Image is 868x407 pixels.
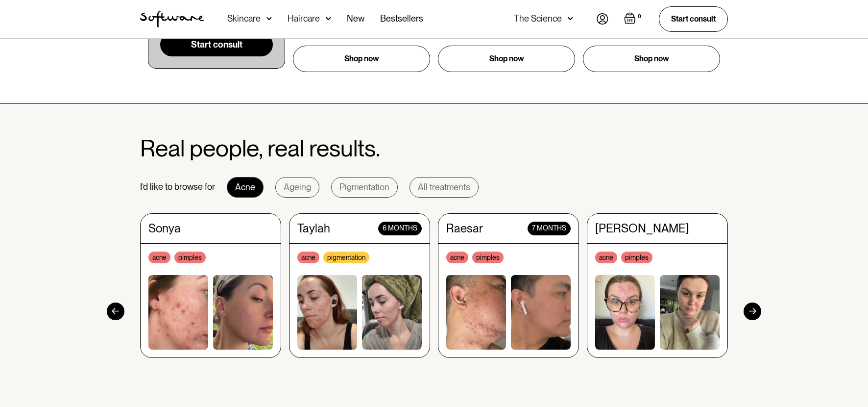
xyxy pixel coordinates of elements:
[297,222,330,236] div: Taylah
[362,275,422,349] img: woman without acne
[595,252,617,263] div: acne
[235,182,255,192] div: Acne
[446,222,483,236] div: Raesar
[266,14,272,24] img: arrow down
[174,252,206,263] div: pimples
[140,135,380,161] h2: Real people, real results.
[511,275,571,349] img: boy without acne
[528,222,571,236] div: 7 months
[568,14,573,24] img: arrow down
[634,53,669,65] p: Shop now
[339,182,389,192] div: Pigmentation
[288,14,320,24] div: Haircare
[140,11,204,27] a: home
[148,252,170,263] div: acne
[326,14,331,24] img: arrow down
[659,6,728,31] a: Start consult
[213,275,273,349] img: woman without acne
[160,33,273,56] a: Start consult
[418,182,470,192] div: All treatments
[472,252,504,263] div: pimples
[624,12,643,26] a: Open empty cart
[227,14,261,24] div: Skincare
[344,53,379,65] p: Shop now
[284,182,311,192] div: Ageing
[446,275,506,349] img: boy with acne
[297,252,319,263] div: acne
[148,275,208,349] img: woman with acne
[489,53,524,65] p: Shop now
[636,12,643,21] div: 0
[660,275,720,349] img: woman without acne
[378,222,422,236] div: 6 months
[140,11,204,27] img: Software Logo
[297,275,357,349] img: woman with acne
[514,14,562,24] div: The Science
[148,222,181,236] div: Sonya
[621,252,652,263] div: pimples
[595,275,655,349] img: woman with acne
[595,222,689,236] div: [PERSON_NAME]
[446,252,468,263] div: acne
[323,252,369,263] div: pigmentation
